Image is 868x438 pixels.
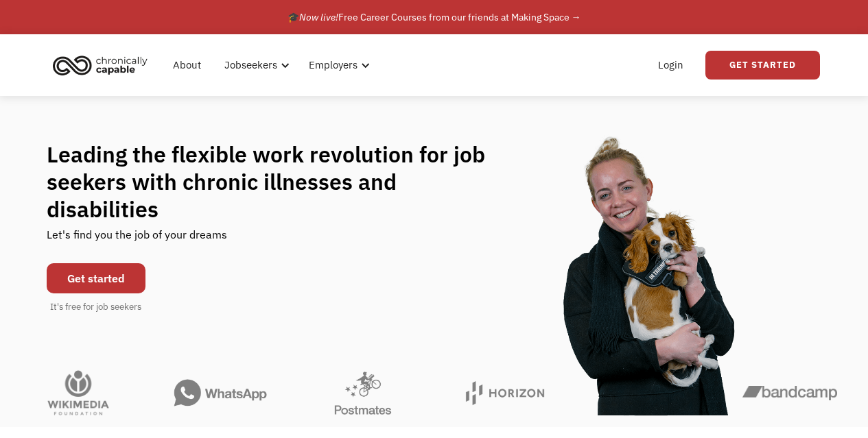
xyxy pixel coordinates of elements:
[47,223,227,256] div: Let's find you the job of your dreams
[47,141,512,223] h1: Leading the flexible work revolution for job seekers with chronic illnesses and disabilities
[650,43,692,87] a: Login
[224,57,277,73] div: Jobseekers
[47,263,145,293] a: Get started
[309,57,357,73] div: Employers
[299,11,338,23] em: Now live!
[50,300,141,314] div: It's free for job seekers
[705,51,820,80] a: Get Started
[165,43,209,87] a: About
[49,50,152,80] img: Chronically Capable logo
[288,9,581,25] div: 🎓 Free Career Courses from our friends at Making Space →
